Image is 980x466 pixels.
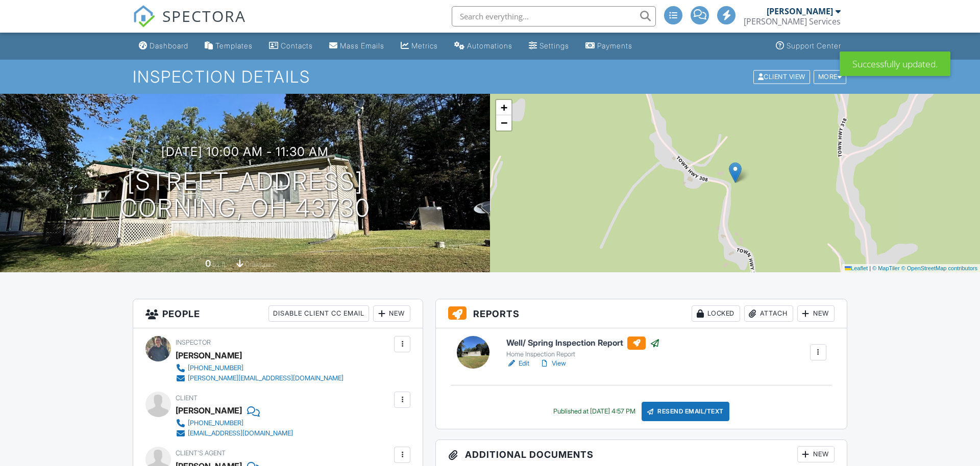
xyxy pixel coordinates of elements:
div: Support Center [787,41,841,50]
a: Payments [581,37,636,56]
div: Disable Client CC Email [268,305,369,322]
div: Metrics [411,41,438,50]
a: [PERSON_NAME][EMAIL_ADDRESS][DOMAIN_NAME] [176,373,344,383]
span: − [501,116,507,129]
div: Payments [597,41,632,50]
h3: Reports [436,299,847,328]
div: [PERSON_NAME][EMAIL_ADDRESS][DOMAIN_NAME] [188,374,344,382]
a: Zoom in [496,100,511,115]
div: Settings [540,41,569,50]
span: SPECTORA [162,5,246,27]
a: Well/ Spring Inspection Report Home Inspection Report [506,336,660,359]
a: Zoom out [496,115,511,131]
div: Attach [744,305,793,322]
div: Resend Email/Text [642,402,729,421]
h1: [STREET_ADDRESS] Corning, OH 43730 [120,168,371,222]
a: Support Center [772,37,845,56]
a: © MapTiler [872,265,900,271]
div: [PHONE_NUMBER] [188,364,243,372]
a: Edit [506,358,529,369]
div: Templates [215,41,253,50]
a: [PHONE_NUMBER] [176,418,293,428]
div: Successfully updated. [840,51,950,76]
div: Contacts [281,41,313,50]
input: Search everything... [452,6,656,27]
span: Inspector [176,339,211,346]
div: Mahon Services [744,16,841,27]
div: New [797,305,835,322]
span: sq. ft. [212,261,227,268]
div: Automations [467,41,512,50]
div: More [814,70,847,84]
h3: [DATE] 10:00 am - 11:30 am [161,145,329,159]
a: Mass Emails [325,37,388,56]
h1: Inspection Details [133,68,847,86]
div: [EMAIL_ADDRESS][DOMAIN_NAME] [188,429,293,437]
div: New [797,446,835,462]
h3: People [133,299,423,328]
span: crawlspace [245,261,277,268]
a: Client View [752,72,813,80]
img: The Best Home Inspection Software - Spectora [133,5,155,28]
div: New [373,305,410,322]
div: Home Inspection Report [506,350,660,358]
img: Marker [729,162,742,183]
a: SPECTORA [133,14,246,35]
div: Mass Emails [340,41,384,50]
a: Templates [201,37,257,56]
div: Dashboard [150,41,188,50]
span: + [501,101,507,114]
div: [PERSON_NAME] [176,348,242,363]
a: Contacts [265,37,317,56]
div: Client View [753,70,810,84]
span: | [869,265,871,271]
a: Metrics [397,37,442,56]
a: View [540,358,566,369]
div: [PHONE_NUMBER] [188,419,243,427]
a: Automations (Advanced) [450,37,517,56]
h6: Well/ Spring Inspection Report [506,336,660,350]
a: [PHONE_NUMBER] [176,363,344,373]
div: Published at [DATE] 4:57 PM [553,407,635,416]
div: [PERSON_NAME] [176,403,242,418]
span: Client's Agent [176,449,226,457]
span: Client [176,394,198,402]
a: Leaflet [845,265,868,271]
a: Dashboard [135,37,192,56]
div: Locked [692,305,740,322]
a: © OpenStreetMap contributors [901,265,977,271]
a: Settings [525,37,573,56]
div: 0 [205,258,211,269]
a: [EMAIL_ADDRESS][DOMAIN_NAME] [176,428,293,438]
div: [PERSON_NAME] [767,6,833,16]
